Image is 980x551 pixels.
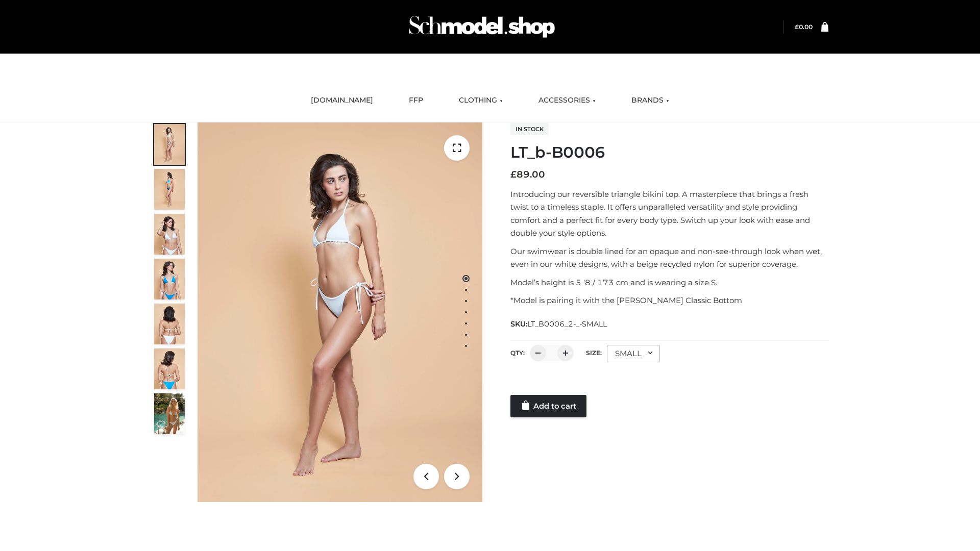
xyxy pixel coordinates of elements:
[510,294,828,307] p: *Model is pairing it with the [PERSON_NAME] Classic Bottom
[586,349,602,357] label: Size:
[510,318,608,330] span: SKU:
[154,259,185,299] img: ArielClassicBikiniTop_CloudNine_AzureSky_OW114ECO_4-scaled.jpg
[527,319,607,329] span: LT_B0006_2-_-SMALL
[510,169,545,180] bdi: 89.00
[198,122,482,502] img: ArielClassicBikiniTop_CloudNine_AzureSky_OW114ECO_1
[510,349,525,357] label: QTY:
[510,169,517,180] span: £
[303,89,381,112] a: [DOMAIN_NAME]
[510,245,828,271] p: Our swimwear is double lined for an opaque and non-see-through look when wet, even in our white d...
[795,23,813,31] a: £0.00
[795,23,799,31] span: £
[154,304,185,344] img: ArielClassicBikiniTop_CloudNine_AzureSky_OW114ECO_7-scaled.jpg
[624,89,677,112] a: BRANDS
[510,143,828,162] h1: LT_b-B0006
[154,169,185,210] img: ArielClassicBikiniTop_CloudNine_AzureSky_OW114ECO_2-scaled.jpg
[510,188,828,240] p: Introducing our reversible triangle bikini top. A masterpiece that brings a fresh twist to a time...
[154,214,185,255] img: ArielClassicBikiniTop_CloudNine_AzureSky_OW114ECO_3-scaled.jpg
[154,393,185,434] img: Arieltop_CloudNine_AzureSky2.jpg
[531,89,603,112] a: ACCESSORIES
[795,23,813,31] bdi: 0.00
[510,123,549,135] span: In stock
[405,7,558,47] img: Schmodel Admin 964
[607,345,660,362] div: SMALL
[154,348,185,389] img: ArielClassicBikiniTop_CloudNine_AzureSky_OW114ECO_8-scaled.jpg
[401,89,431,112] a: FFP
[510,276,828,289] p: Model’s height is 5 ‘8 / 173 cm and is wearing a size S.
[451,89,510,112] a: CLOTHING
[154,124,185,165] img: ArielClassicBikiniTop_CloudNine_AzureSky_OW114ECO_1-scaled.jpg
[510,395,586,417] a: Add to cart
